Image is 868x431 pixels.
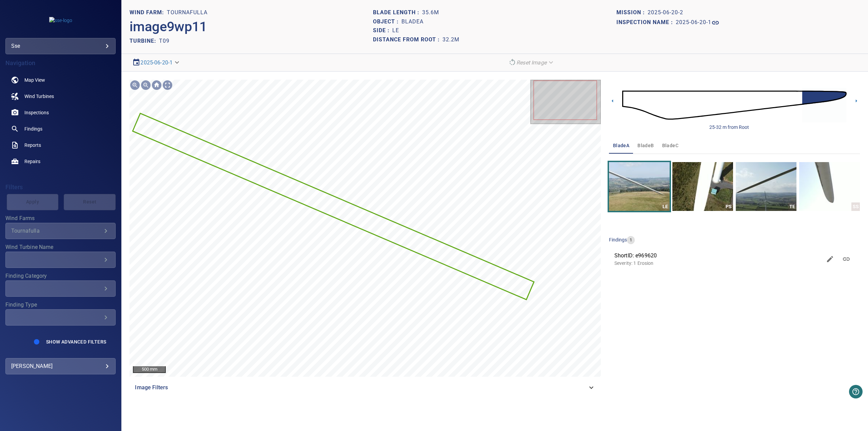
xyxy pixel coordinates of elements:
h1: 35.6m [422,9,439,16]
span: findings [609,237,627,242]
span: bladeB [637,141,654,150]
h1: Inspection name : [616,19,676,26]
h1: Tournafulla [167,9,208,16]
em: Reset Image [516,59,547,66]
a: 2025-06-20-1 [140,59,173,66]
h2: T09 [159,38,170,44]
h4: Filters [5,184,116,191]
label: Wind Turbine Name [5,244,116,250]
div: Reset Image [506,57,557,68]
div: sse [5,38,116,54]
h1: Blade length : [373,9,422,16]
a: findings noActive [5,121,116,137]
span: Inspections [24,109,49,116]
a: inspections noActive [5,104,116,121]
div: Tournafulla [11,228,102,234]
h1: Object : [373,19,401,25]
div: SS [851,202,860,211]
div: [PERSON_NAME] [11,361,110,372]
label: Finding Type [5,302,116,308]
span: bladeC [662,141,678,150]
div: Zoom out [140,80,151,91]
a: LE [609,162,670,211]
a: TE [736,162,796,211]
h1: WIND FARM: [130,9,167,16]
span: Wind Turbines [24,93,54,100]
span: Reports [24,142,41,149]
span: Repairs [24,158,40,165]
a: map noActive [5,72,116,88]
div: sse [11,41,110,52]
h1: Distance from root : [373,37,442,43]
a: windturbines noActive [5,88,116,104]
div: Wind Farms [5,223,116,239]
button: Show Advanced Filters [42,336,110,347]
div: Wind Turbine Name [5,252,116,268]
span: bladeA [613,141,629,150]
label: Wind Farms [5,216,116,221]
div: Toggle full page [162,80,173,91]
h2: TURBINE: [130,38,159,44]
h1: 2025-06-20-2 [648,9,683,16]
h2: image9wp11 [130,19,207,35]
a: repairs noActive [5,153,116,170]
span: Findings [24,125,42,132]
h1: Side : [373,27,392,34]
h1: Mission : [616,9,648,16]
span: Show Advanced Filters [46,339,106,345]
h4: Navigation [5,60,116,66]
h1: bladeA [401,19,423,25]
div: 2025-06-20-1 [130,57,183,68]
span: 1 [627,237,635,243]
a: PS [672,162,733,211]
label: Finding Category [5,273,116,279]
div: Image Filters [130,379,600,396]
a: SS [799,162,860,211]
div: Finding Category [5,280,116,297]
div: Finding Type [5,309,116,326]
span: ShortID: e969620 [614,252,822,260]
h1: LE [392,27,399,34]
div: LE [661,202,670,211]
h1: 2025-06-20-1 [676,19,711,26]
img: sse-logo [49,17,72,24]
div: 25-32 m from Root [709,124,749,131]
h1: 32.2m [442,37,459,43]
img: d [622,78,847,132]
a: reports noActive [5,137,116,153]
div: Go home [151,80,162,91]
div: Zoom in [130,80,140,91]
span: Image Filters [135,384,587,392]
p: Severity: 1 Erosion [614,260,822,267]
div: TE [788,202,796,211]
span: Map View [24,77,45,83]
a: 2025-06-20-1 [676,19,719,27]
div: PS [725,202,733,211]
